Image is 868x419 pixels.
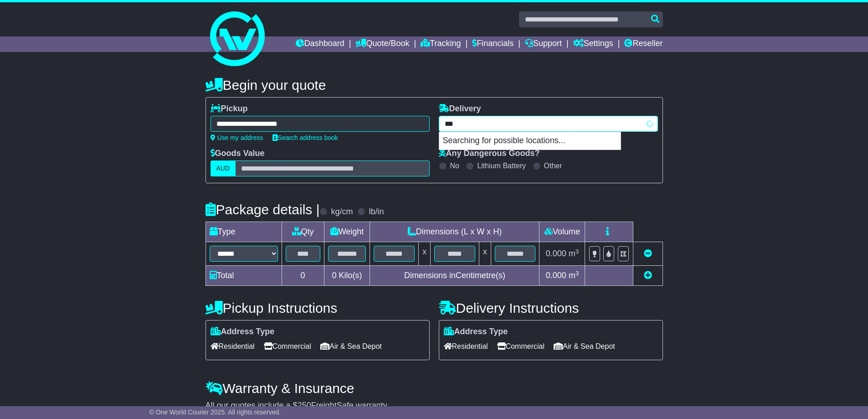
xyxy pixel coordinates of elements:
[282,222,324,242] td: Qty
[575,248,579,255] sup: 3
[472,36,514,52] a: Financials
[211,160,236,176] label: AUD
[370,266,539,286] td: Dimensions in Centimetre(s)
[205,401,663,411] div: All our quotes include a $ FreightSafe warranty.
[332,271,336,280] span: 0
[439,116,658,132] typeahead: Please provide city
[205,222,282,242] td: Type
[569,249,579,258] span: m
[149,409,281,416] span: © One World Courier 2025. All rights reserved.
[450,161,459,170] label: No
[205,78,663,93] h4: Begin your quote
[211,149,265,159] label: Goods Value
[211,327,275,337] label: Address Type
[439,132,621,150] p: Searching for possible locations...
[331,207,353,217] label: kg/cm
[296,36,344,52] a: Dashboard
[573,36,613,52] a: Settings
[211,339,255,353] span: Residential
[264,339,311,353] span: Commercial
[370,222,539,242] td: Dimensions (L x W x H)
[205,300,430,316] h4: Pickup Instructions
[324,266,370,286] td: Kilo(s)
[569,271,579,280] span: m
[546,271,566,280] span: 0.000
[272,134,338,141] a: Search address book
[479,242,491,266] td: x
[644,249,652,258] a: Remove this item
[525,36,562,52] a: Support
[539,222,585,242] td: Volume
[211,134,263,141] a: Use my address
[546,249,566,258] span: 0.000
[324,222,370,242] td: Weight
[544,161,562,170] label: Other
[554,339,615,353] span: Air & Sea Depot
[444,339,488,353] span: Residential
[419,242,431,266] td: x
[439,149,540,159] label: Any Dangerous Goods?
[575,270,579,277] sup: 3
[282,266,324,286] td: 0
[355,36,409,52] a: Quote/Book
[205,266,282,286] td: Total
[497,339,544,353] span: Commercial
[298,401,311,410] span: 250
[439,104,481,114] label: Delivery
[369,207,384,217] label: lb/in
[477,161,526,170] label: Lithium Battery
[205,381,663,396] h4: Warranty & Insurance
[421,36,461,52] a: Tracking
[644,271,652,280] a: Add new item
[439,300,663,316] h4: Delivery Instructions
[211,104,248,114] label: Pickup
[205,202,320,217] h4: Package details |
[320,339,382,353] span: Air & Sea Depot
[624,36,663,52] a: Reseller
[444,327,508,337] label: Address Type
